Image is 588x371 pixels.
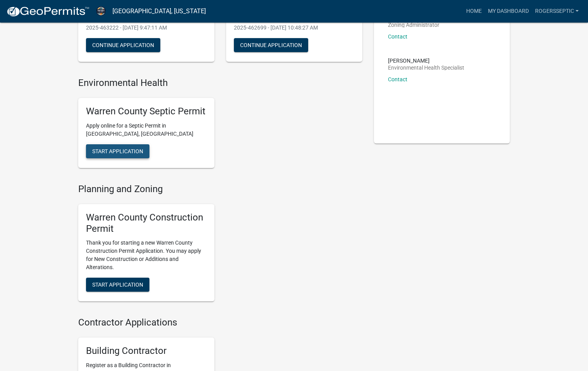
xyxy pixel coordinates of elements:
[86,24,207,32] p: 2025-463222 - [DATE] 9:47:11 AM
[86,38,160,52] button: Continue Application
[92,282,143,288] span: Start Application
[234,24,355,32] p: 2025-462699 - [DATE] 10:48:27 AM
[234,38,308,52] button: Continue Application
[78,77,362,89] h4: Environmental Health
[86,278,149,292] button: Start Application
[78,317,362,328] h4: Contractor Applications
[463,4,485,19] a: Home
[388,22,439,28] p: Zoning Administrator
[86,239,207,271] p: Thank you for starting a new Warren County Construction Permit Application. You may apply for New...
[86,106,207,117] h5: Warren County Septic Permit
[86,122,207,138] p: Apply online for a Septic Permit in [GEOGRAPHIC_DATA], [GEOGRAPHIC_DATA]
[388,65,464,70] p: Environmental Health Specialist
[86,212,207,234] h5: Warren County Construction Permit
[86,345,207,357] h5: Building Contractor
[388,76,407,82] a: Contact
[112,5,206,18] a: [GEOGRAPHIC_DATA], [US_STATE]
[78,184,362,195] h4: Planning and Zoning
[96,6,106,16] img: Warren County, Iowa
[532,4,582,19] a: rogersseptic
[388,33,407,40] a: Contact
[92,148,143,154] span: Start Application
[86,144,149,158] button: Start Application
[485,4,532,19] a: My Dashboard
[388,58,464,63] p: [PERSON_NAME]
